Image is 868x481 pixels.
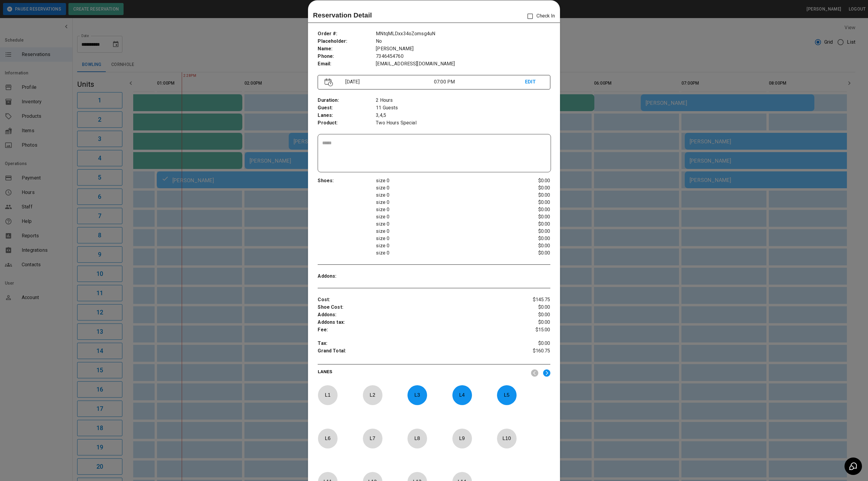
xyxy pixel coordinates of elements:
[511,220,550,228] p: $0.00
[318,104,376,112] p: Guest :
[318,304,511,311] p: Shoe Cost :
[511,199,550,206] p: $0.00
[376,192,511,199] p: size 0
[434,78,525,86] p: 07:00 PM
[376,45,550,53] p: [PERSON_NAME]
[511,242,550,249] p: $0.00
[318,45,376,53] p: Name :
[376,249,511,257] p: size 0
[318,311,511,319] p: Addons :
[376,177,511,184] p: size 0
[318,296,511,304] p: Cost :
[318,326,511,334] p: Fee :
[376,184,511,192] p: size 0
[318,347,511,356] p: Grand Total :
[407,388,427,402] p: L 3
[452,388,472,402] p: L 4
[325,78,333,86] img: Vector
[318,30,376,38] p: Order # :
[318,112,376,119] p: Lanes :
[318,177,376,185] p: Shoes :
[318,273,376,280] p: Addons :
[318,369,526,377] p: LANES
[407,431,427,445] p: L 8
[376,242,511,249] p: size 0
[376,235,511,242] p: size 0
[511,184,550,192] p: $0.00
[376,228,511,235] p: size 0
[318,38,376,45] p: Placeholder :
[318,319,511,326] p: Addons tax :
[524,10,555,23] p: Check In
[511,347,550,356] p: $160.75
[511,249,550,257] p: $0.00
[376,104,550,112] p: 11 Guests
[511,319,550,326] p: $0.00
[511,192,550,199] p: $0.00
[318,119,376,127] p: Product :
[376,199,511,206] p: size 0
[376,30,550,38] p: MNtqMLDxx34oZomsg4uN
[318,97,376,104] p: Duration :
[376,60,550,68] p: [EMAIL_ADDRESS][DOMAIN_NAME]
[511,311,550,319] p: $0.00
[376,38,550,45] p: No
[363,431,382,445] p: L 7
[525,78,543,86] p: EDIT
[511,340,550,347] p: $0.00
[511,326,550,334] p: $15.00
[511,206,550,213] p: $0.00
[531,369,538,377] img: nav_left.svg
[497,431,517,445] p: L 10
[318,388,338,402] p: L 1
[511,228,550,235] p: $0.00
[376,53,550,60] p: 7346454760
[511,213,550,220] p: $0.00
[376,206,511,213] p: size 0
[511,235,550,242] p: $0.00
[511,304,550,311] p: $0.00
[343,78,434,86] p: [DATE]
[318,340,511,347] p: Tax :
[363,388,382,402] p: L 2
[376,97,550,104] p: 2 Hours
[497,388,517,402] p: L 5
[543,369,550,377] img: right.svg
[318,60,376,68] p: Email :
[318,431,338,445] p: L 6
[511,177,550,184] p: $0.00
[376,213,511,220] p: size 0
[376,119,550,127] p: Two Hours Special
[318,53,376,60] p: Phone :
[511,296,550,304] p: $145.75
[376,220,511,228] p: size 0
[313,10,372,20] p: Reservation Detail
[452,431,472,445] p: L 9
[376,112,550,119] p: 3,4,5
